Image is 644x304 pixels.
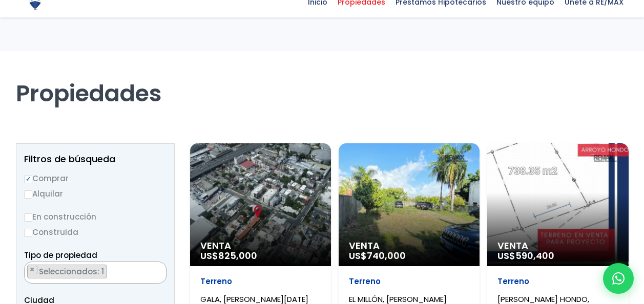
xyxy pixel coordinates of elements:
[497,249,554,262] span: US$
[349,249,406,262] span: US$
[497,276,618,287] p: Terreno
[200,276,321,287] p: Terreno
[24,154,167,164] h2: Filtros de búsqueda
[24,210,167,223] label: En construcción
[24,226,167,238] label: Construida
[200,241,321,251] span: Venta
[155,265,160,274] span: ×
[24,250,97,260] span: Tipo de propiedad
[24,229,32,237] input: Construida
[24,172,167,185] label: Comprar
[24,187,167,200] label: Alquilar
[218,249,257,262] span: 825,000
[515,249,554,262] span: 590,400
[38,266,107,277] span: Seleccionados: 1
[349,241,469,251] span: Venta
[24,213,32,222] input: En construcción
[155,265,161,275] button: Remove all items
[200,249,257,262] span: US$
[349,276,469,287] p: Terreno
[27,265,107,278] li: TERRENO
[25,262,30,284] textarea: Search
[497,241,618,251] span: Venta
[30,265,35,274] span: ×
[24,175,32,183] input: Comprar
[28,265,37,274] button: Remove item
[16,51,629,107] h1: Propiedades
[24,190,32,199] input: Alquilar
[367,249,406,262] span: 740,000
